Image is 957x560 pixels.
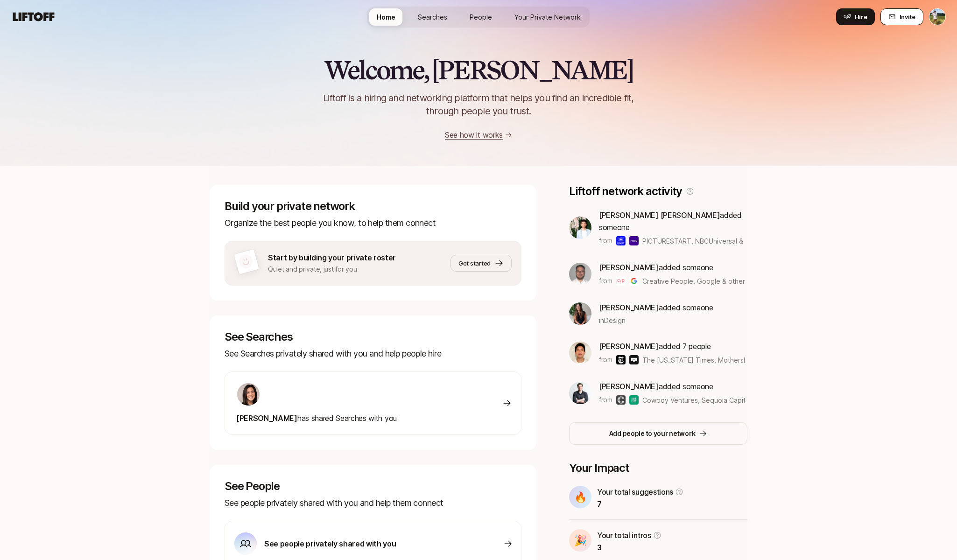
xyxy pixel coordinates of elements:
span: People [470,12,492,22]
img: default-avatar.svg [237,253,254,270]
img: Creative People [616,276,626,286]
p: See People [225,480,521,493]
span: in Design [599,315,626,325]
p: 7 [597,498,683,510]
p: 3 [597,541,661,553]
a: Home [369,8,403,26]
p: Start by building your private roster [268,252,396,264]
img: 14c26f81_4384_478d_b376_a1ca6885b3c1.jpg [569,217,591,239]
img: abaaee66_70d6_4cd8_bbf0_4431664edd7e.jpg [569,263,591,285]
img: Sequoia Capital [629,395,639,405]
h2: Welcome, [PERSON_NAME] [324,56,633,84]
span: PICTURESTART, NBCUniversal & others [642,237,765,245]
img: Google [629,276,639,286]
img: 33ee49e1_eec9_43f1_bb5d_6b38e313ba2b.jpg [569,302,591,325]
button: Get started [450,255,512,272]
p: Quiet and private, just for you [268,264,396,275]
img: c3894d86_b3f1_4e23_a0e4_4d923f503b0e.jpg [569,342,591,364]
p: added 7 people [599,340,745,352]
button: Invite [880,8,923,25]
a: Searches [410,8,455,26]
p: See people privately shared with you [264,538,396,550]
p: from [599,354,612,365]
a: Your Private Network [507,8,588,26]
p: from [599,235,612,246]
p: from [599,275,612,287]
img: NBCUniversal [629,236,639,245]
span: Get started [458,259,491,268]
p: Liftoff is a hiring and networking platform that helps you find an incredible fit, through people... [311,91,646,118]
span: [PERSON_NAME] [599,303,659,312]
p: Add people to your network [609,428,696,439]
p: Organize the best people you know, to help them connect [225,217,521,230]
span: Invite [900,12,915,21]
p: Your Impact [569,462,747,475]
span: [PERSON_NAME] [599,342,659,351]
img: Tyler Kieft [929,9,945,25]
span: Creative People, Google & others [642,276,745,286]
p: from [599,394,612,406]
p: Your total intros [597,529,651,541]
span: The [US_STATE] Times, Mothership & others [642,356,781,364]
span: [PERSON_NAME] [599,382,659,391]
p: added someone [599,261,745,273]
button: Hire [836,8,875,25]
a: People [462,8,500,26]
span: has shared Searches with you [236,413,397,423]
a: See how it works [445,130,503,140]
img: ffc673f5_2173_4070_9c46_4bfd4d7acc8d.jpg [569,382,591,404]
span: Hire [855,12,867,21]
div: 🔥 [569,486,591,508]
img: Cowboy Ventures [616,395,626,405]
button: Add people to your network [569,422,747,445]
span: Home [377,12,395,22]
span: Your Private Network [514,12,581,22]
p: See Searches privately shared with you and help people hire [225,347,521,360]
span: [PERSON_NAME] [599,263,659,272]
span: [PERSON_NAME] [236,413,297,423]
span: Searches [418,12,447,22]
p: Your total suggestions [597,486,673,498]
img: 71d7b91d_d7cb_43b4_a7ea_a9b2f2cc6e03.jpg [237,383,260,406]
p: added someone [599,209,747,233]
p: Build your private network [225,200,521,213]
p: See people privately shared with you and help them connect [225,497,521,510]
span: [PERSON_NAME] [PERSON_NAME] [599,210,720,220]
img: Mothership [629,355,639,364]
button: Tyler Kieft [929,8,946,25]
p: See Searches [225,330,521,343]
span: Cowboy Ventures, Sequoia Capital & others [642,396,779,404]
img: The New York Times [616,355,626,364]
p: added someone [599,380,745,392]
p: Liftoff network activity [569,185,682,198]
p: added someone [599,301,713,314]
img: PICTURESTART [616,236,626,245]
div: 🎉 [569,529,591,552]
